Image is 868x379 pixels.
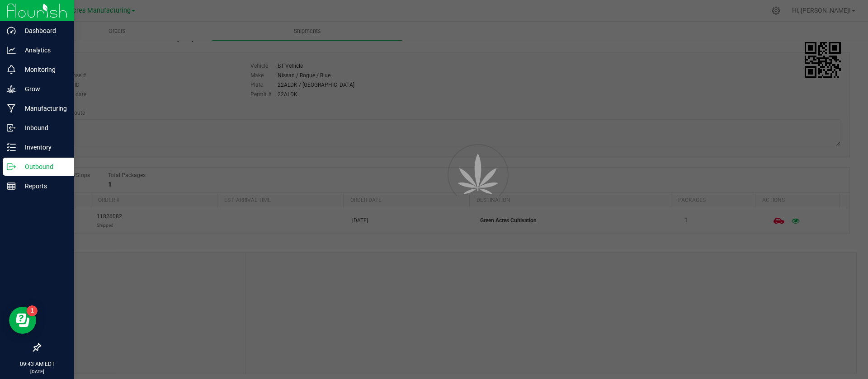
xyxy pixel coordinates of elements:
[7,84,16,94] inline-svg: Grow
[7,162,16,171] inline-svg: Outbound
[7,26,16,35] inline-svg: Dashboard
[4,368,70,375] p: [DATE]
[16,45,70,56] p: Analytics
[7,182,16,191] inline-svg: Reports
[16,64,70,75] p: Monitoring
[7,143,16,152] inline-svg: Inventory
[16,103,70,114] p: Manufacturing
[16,161,70,172] p: Outbound
[4,360,70,368] p: 09:43 AM EDT
[16,181,70,192] p: Reports
[9,307,36,334] iframe: Resource center
[7,123,16,132] inline-svg: Inbound
[7,65,16,74] inline-svg: Monitoring
[7,104,16,113] inline-svg: Manufacturing
[16,25,70,36] p: Dashboard
[7,46,16,55] inline-svg: Analytics
[16,122,70,133] p: Inbound
[27,305,38,316] iframe: Resource center unread badge
[16,142,70,153] p: Inventory
[16,84,70,94] p: Grow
